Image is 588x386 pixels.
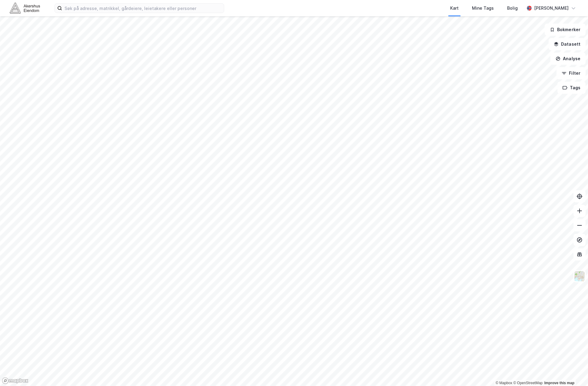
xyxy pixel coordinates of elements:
a: Mapbox homepage [2,377,28,384]
div: Mine Tags [472,5,494,12]
button: Filter [556,67,586,79]
button: Tags [557,82,586,94]
a: Mapbox [496,381,512,385]
button: Bokmerker [545,24,586,36]
a: OpenStreetMap [513,381,543,385]
button: Datasett [549,38,586,50]
button: Analyse [550,53,586,65]
div: [PERSON_NAME] [534,5,569,12]
a: Improve this map [544,381,574,385]
img: Z [574,270,585,282]
div: Bolig [507,5,518,12]
div: Kontrollprogram for chat [558,357,588,386]
input: Søk på adresse, matrikkel, gårdeiere, leietakere eller personer [62,4,224,13]
iframe: Chat Widget [558,357,588,386]
div: Kart [450,5,459,12]
img: akershus-eiendom-logo.9091f326c980b4bce74ccdd9f866810c.svg [10,3,40,13]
